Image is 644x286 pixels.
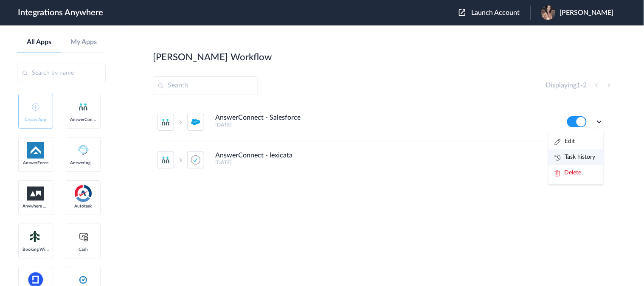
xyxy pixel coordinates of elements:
img: add-icon.svg [32,103,39,111]
input: Search by name [17,64,106,82]
img: cash-logo.svg [78,232,89,242]
a: My Apps [62,38,106,46]
span: AnswerForce [22,160,49,165]
img: aww.png [27,187,44,201]
span: [PERSON_NAME] [560,9,614,17]
img: received-411653253360191.jpeg [541,6,556,20]
span: Autotask [70,204,96,209]
span: Anywhere Works [22,204,49,209]
img: answerconnect-logo.svg [78,102,88,112]
img: Answering_service.png [75,142,92,159]
a: All Apps [17,38,62,46]
span: AnswerConnect [70,117,96,122]
a: Edit [555,138,575,144]
span: 1 [577,82,581,89]
img: autotask.png [75,185,92,202]
span: 2 [583,82,587,89]
h5: [DATE] [215,160,556,165]
span: Delete [565,170,582,176]
h4: AnswerConnect - Salesforce [215,114,301,122]
img: af-app-logo.svg [27,142,44,159]
button: Launch Account [459,9,531,17]
img: launch-acct-icon.svg [459,9,466,16]
span: Booking Widget [22,247,49,252]
h5: [DATE] [215,122,556,128]
a: Task history [555,154,596,160]
input: Search [153,76,258,95]
h1: Integrations Anywhere [18,8,103,18]
img: clio-logo.svg [78,275,88,285]
h2: [PERSON_NAME] Workflow [153,52,272,63]
img: Setmore_Logo.svg [27,229,44,244]
h4: AnswerConnect - lexicata [215,151,292,160]
span: Answering Service [70,160,96,165]
span: Create App [22,117,49,122]
span: Cash [70,247,96,252]
h4: Displaying - [546,81,587,90]
span: Launch Account [472,9,520,16]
